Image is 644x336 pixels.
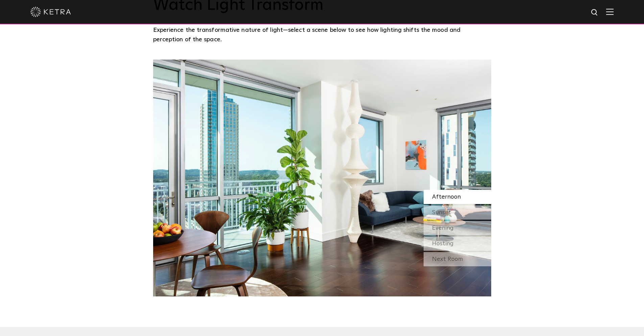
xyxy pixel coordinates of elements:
span: Sunset [432,209,451,216]
span: Hosting [432,241,454,247]
img: search icon [591,8,599,17]
img: SS_HBD_LivingRoom_Desktop_01 [153,60,491,296]
div: Next Room [424,252,491,266]
img: ketra-logo-2019-white [30,7,71,17]
span: Evening [432,225,454,231]
img: Hamburger%20Nav.svg [606,8,614,15]
span: Afternoon [432,194,461,200]
p: Experience the transformative nature of light—select a scene below to see how lighting shifts the... [153,25,488,45]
